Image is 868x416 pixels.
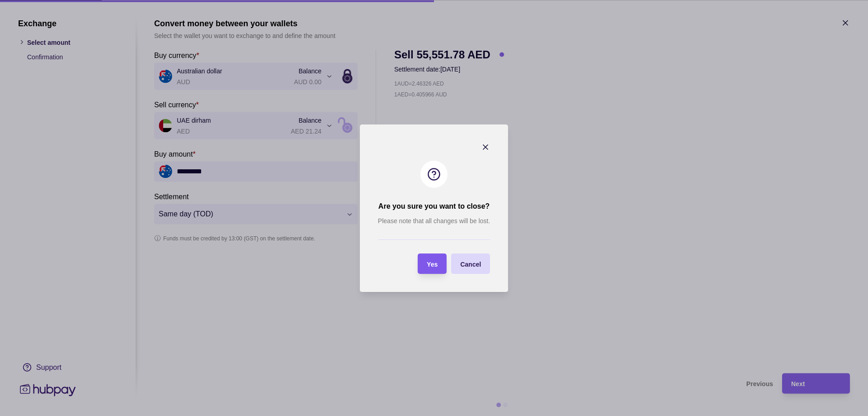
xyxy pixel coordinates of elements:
[460,260,481,268] span: Cancel
[378,216,490,226] p: Please note that all changes will be lost.
[427,260,438,268] span: Yes
[378,201,490,211] h2: Are you sure you want to close?
[451,253,490,274] button: Cancel
[418,253,447,274] button: Yes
